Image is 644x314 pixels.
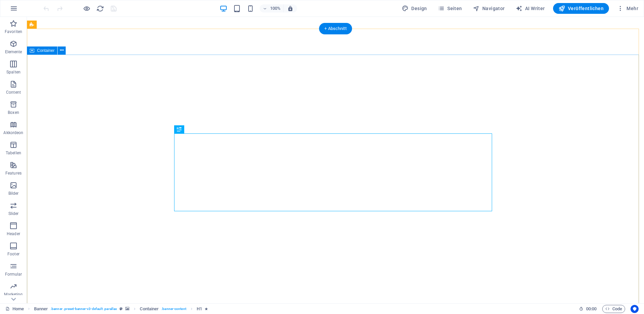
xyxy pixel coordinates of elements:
p: Slider [8,211,19,216]
span: Seiten [438,5,462,12]
p: Spalten [6,69,21,75]
p: Marketing [4,292,23,297]
p: Elemente [5,49,22,55]
a: Klick, um Auswahl aufzuheben. Doppelklick öffnet Seitenverwaltung [5,305,24,313]
button: Seiten [435,3,465,14]
span: AI Writer [516,5,545,12]
span: : [591,306,592,311]
button: Usercentrics [631,305,639,313]
span: Code [605,305,622,313]
i: Dieses Element ist ein anpassbares Preset [120,307,123,311]
span: Veröffentlichen [558,5,604,12]
p: Header [7,231,20,237]
span: Navigator [473,5,505,12]
p: Formular [5,272,22,277]
div: Design (Strg+Alt+Y) [399,3,430,14]
p: Bilder [8,191,19,196]
p: Footer [7,251,20,257]
span: Klick zum Auswählen. Doppelklick zum Bearbeiten [34,305,48,313]
span: Klick zum Auswählen. Doppelklick zum Bearbeiten [140,305,159,313]
button: Veröffentlichen [553,3,609,14]
button: Design [399,3,430,14]
span: . banner .preset-banner-v3-default .parallax [51,305,117,313]
div: + Abschnitt [319,23,352,34]
button: reload [96,4,104,12]
span: Container [37,49,55,53]
p: Tabellen [6,150,21,156]
p: Content [6,90,21,95]
i: Bei Größenänderung Zoomstufe automatisch an das gewählte Gerät anpassen. [287,5,293,11]
i: Element verfügt über einen Hintergrund [125,307,129,311]
button: AI Writer [513,3,548,14]
span: Design [402,5,427,12]
span: Mehr [617,5,638,12]
i: Seite neu laden [96,5,104,12]
button: 100% [260,4,284,12]
p: Akkordeon [3,130,23,135]
button: Navigator [470,3,508,14]
p: Features [5,170,22,176]
nav: breadcrumb [34,305,208,313]
i: Element enthält eine Animation [205,307,208,311]
button: Mehr [614,3,641,14]
span: . banner-content [161,305,186,313]
span: 00 00 [586,305,597,313]
button: Klicke hier, um den Vorschau-Modus zu verlassen [83,4,91,12]
h6: Session-Zeit [579,305,597,313]
span: Klick zum Auswählen. Doppelklick zum Bearbeiten [197,305,202,313]
h6: 100% [270,4,281,12]
button: Code [602,305,625,313]
p: Boxen [8,110,19,115]
p: Favoriten [5,29,22,34]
